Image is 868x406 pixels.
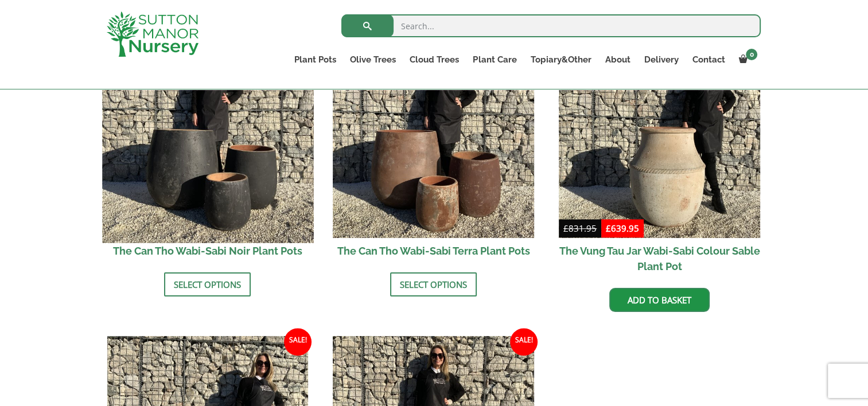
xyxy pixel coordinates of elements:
a: Add to basket: “The Vung Tau Jar Wabi-Sabi Colour Sable Plant Pot” [609,288,710,312]
a: Olive Trees [343,52,403,68]
h2: The Vung Tau Jar Wabi-Sabi Colour Sable Plant Pot [559,238,760,279]
a: Topiary&Other [523,52,598,68]
a: Contact [685,52,731,68]
h2: The Can Tho Wabi-Sabi Terra Plant Pots [333,238,534,264]
bdi: 831.95 [563,222,597,234]
a: Delivery [637,52,685,68]
span: Sale! [284,328,312,356]
img: logo [107,11,198,57]
img: The Can Tho Wabi-Sabi Noir Plant Pots [102,32,313,243]
a: 0 [731,52,761,68]
a: Select options for “The Can Tho Wabi-Sabi Noir Plant Pots” [164,272,251,296]
img: The Vung Tau Jar Wabi-Sabi Colour Sable Plant Pot [559,37,760,238]
a: About [598,52,637,68]
a: Sale! The Can Tho Wabi-Sabi Noir Plant Pots [107,37,309,264]
span: £ [606,222,611,234]
img: The Can Tho Wabi-Sabi Terra Plant Pots [333,37,534,238]
bdi: 639.95 [606,222,639,234]
a: Plant Pots [287,52,343,68]
a: Select options for “The Can Tho Wabi-Sabi Terra Plant Pots” [390,272,477,296]
span: 0 [746,49,757,60]
span: £ [563,222,569,234]
a: Plant Care [466,52,523,68]
span: Sale! [510,328,538,356]
h2: The Can Tho Wabi-Sabi Noir Plant Pots [107,238,309,264]
a: Sale! The Can Tho Wabi-Sabi Terra Plant Pots [333,37,534,264]
a: Cloud Trees [403,52,466,68]
a: Sale! The Vung Tau Jar Wabi-Sabi Colour Sable Plant Pot [559,37,760,279]
input: Search... [341,14,761,37]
